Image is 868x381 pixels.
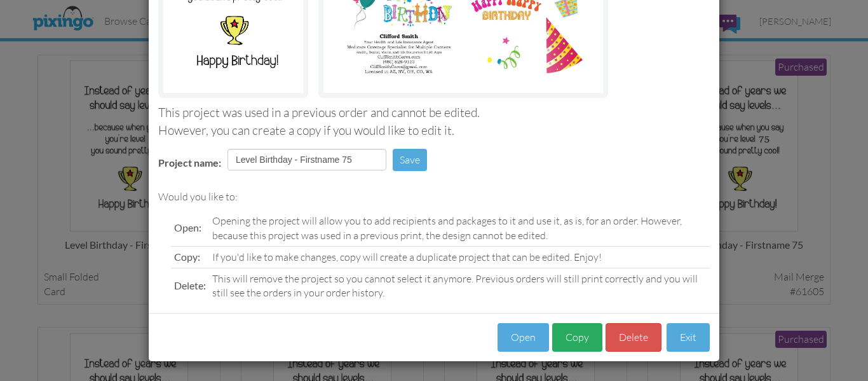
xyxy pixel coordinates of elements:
[158,156,221,170] label: Project name:
[552,323,602,352] button: Copy
[174,251,200,263] span: Copy:
[158,122,710,139] div: However, you can create a copy if you would like to edit it.
[209,246,710,268] td: If you'd like to make changes, copy will create a duplicate project that can be edited. Enjoy!
[209,211,710,246] td: Opening the project will allow you to add recipients and packages to it and use it, as is, for an...
[174,221,201,233] span: Open:
[209,268,710,303] td: This will remove the project so you cannot select it anymore. Previous orders will still print co...
[158,104,710,121] div: This project was used in a previous order and cannot be edited.
[158,190,710,204] div: Would you like to:
[174,279,206,291] span: Delete:
[667,323,710,352] button: Exit
[227,149,386,170] input: Enter project name
[606,323,661,352] button: Delete
[498,323,549,352] button: Open
[393,149,427,171] button: Save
